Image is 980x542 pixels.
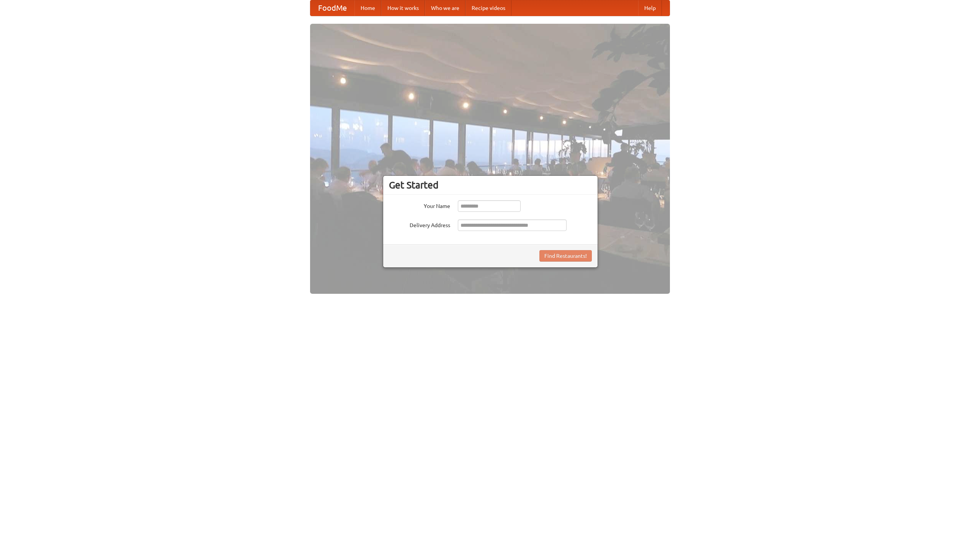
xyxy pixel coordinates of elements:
a: How it works [381,0,425,16]
a: Home [354,0,381,16]
button: Find Restaurants! [539,250,592,262]
label: Your Name [389,200,450,210]
label: Delivery Address [389,219,450,229]
a: Who we are [425,0,465,16]
h3: Get Started [389,179,592,191]
a: FoodMe [310,0,354,16]
a: Help [638,0,662,16]
a: Recipe videos [465,0,511,16]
